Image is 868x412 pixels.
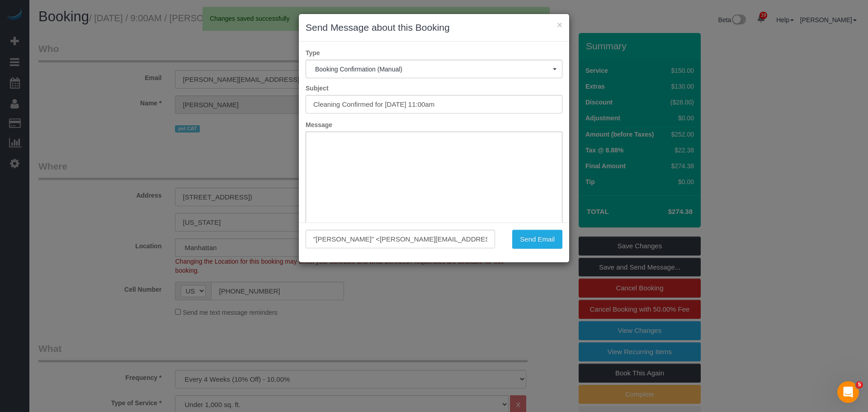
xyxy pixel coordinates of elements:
[306,60,562,78] button: Booking Confirmation (Manual)
[299,48,569,57] label: Type
[306,95,562,114] input: Subject
[856,381,863,388] span: 5
[557,20,562,29] button: ×
[512,230,562,249] button: Send Email
[299,84,569,93] label: Subject
[315,66,553,73] span: Booking Confirmation (Manual)
[306,21,562,34] h3: Send Message about this Booking
[306,132,562,273] iframe: Rich Text Editor, editor1
[299,120,569,129] label: Message
[837,381,859,403] iframe: Intercom live chat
